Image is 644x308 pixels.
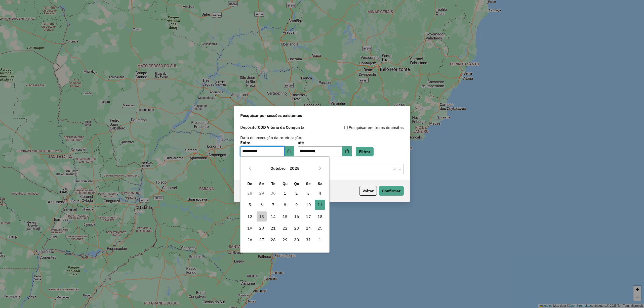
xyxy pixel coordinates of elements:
[393,166,397,172] span: Clear all
[291,234,303,245] td: 30
[314,187,326,199] td: 4
[244,199,256,210] td: 5
[268,223,278,233] span: 21
[291,199,303,210] td: 9
[306,181,311,186] span: Se
[279,222,291,234] td: 22
[288,162,302,174] button: Choose Year
[257,211,267,222] span: 13
[303,188,313,198] span: 3
[279,187,291,199] td: 1
[303,211,314,222] td: 17
[342,146,352,156] button: Choose Date
[292,211,302,222] span: 16
[245,211,255,222] span: 12
[245,200,255,210] span: 5
[303,211,313,222] span: 17
[359,186,377,196] button: Voltar
[240,124,304,130] label: Depósito:
[259,181,264,186] span: Se
[246,164,254,172] button: Previous Month
[240,140,294,146] label: Entre
[240,156,330,253] div: Choose Date
[291,187,303,199] td: 2
[303,234,314,245] td: 31
[292,223,302,233] span: 23
[315,223,325,233] span: 25
[314,199,326,210] td: 11
[318,181,323,186] span: Sa
[314,222,326,234] td: 25
[303,223,313,233] span: 24
[256,234,268,245] td: 27
[315,211,325,222] span: 18
[292,200,302,210] span: 9
[244,234,256,245] td: 26
[303,222,314,234] td: 24
[271,181,275,186] span: Te
[294,181,299,186] span: Qu
[292,235,302,245] span: 30
[280,188,290,198] span: 1
[292,188,302,198] span: 2
[256,199,268,210] td: 6
[256,187,268,199] td: 29
[279,234,291,245] td: 29
[280,211,290,222] span: 15
[315,200,325,210] span: 11
[267,199,279,210] td: 7
[244,187,256,199] td: 28
[268,200,278,210] span: 7
[280,200,290,210] span: 8
[267,234,279,245] td: 28
[240,112,302,118] span: Pesquisar por sessões existentes
[283,181,288,186] span: Qu
[279,199,291,210] td: 8
[256,222,268,234] td: 20
[256,211,268,222] td: 13
[291,211,303,222] td: 16
[257,200,267,210] span: 6
[279,211,291,222] td: 15
[315,188,325,198] span: 4
[303,187,314,199] td: 3
[244,222,256,234] td: 19
[322,124,404,130] div: Pesquisar em todos depósitos
[247,181,252,186] span: Do
[314,234,326,245] td: 1
[258,125,304,130] strong: CDD Vitória da Conquista
[316,164,324,172] button: Next Month
[314,211,326,222] td: 18
[240,135,302,141] label: Data de execução da roteirização:
[257,235,267,245] span: 27
[303,235,313,245] span: 31
[285,146,294,156] button: Choose Date
[268,162,288,174] button: Choose Month
[245,235,255,245] span: 26
[267,187,279,199] td: 30
[280,223,290,233] span: 22
[268,235,278,245] span: 28
[298,140,351,146] label: até
[244,211,256,222] td: 12
[379,186,404,196] button: Confirmar
[268,211,278,222] span: 14
[280,235,290,245] span: 29
[257,223,267,233] span: 20
[291,222,303,234] td: 23
[267,222,279,234] td: 21
[303,200,313,210] span: 10
[245,223,255,233] span: 19
[356,147,374,156] button: Filtrar
[267,211,279,222] td: 14
[303,199,314,210] td: 10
